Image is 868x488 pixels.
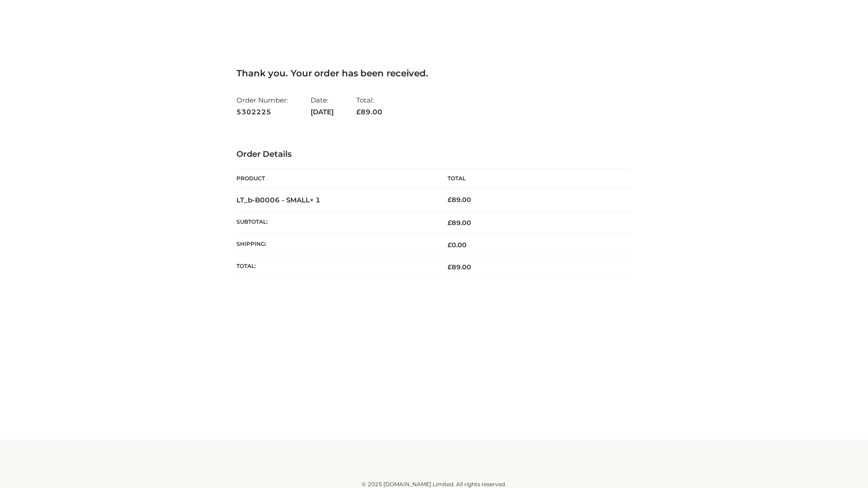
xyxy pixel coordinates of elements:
[236,234,434,256] th: Shipping:
[448,196,471,204] bdi: 89.00
[236,106,288,118] strong: 5302225
[311,92,334,120] li: Date:
[434,169,632,189] th: Total
[448,263,452,271] span: £
[311,106,334,118] strong: [DATE]
[236,68,632,79] h3: Thank you. Your order has been received.
[310,196,321,204] strong: × 1
[448,241,452,249] span: £
[356,108,382,116] span: 89.00
[236,256,434,278] th: Total:
[448,219,452,227] span: £
[236,150,632,160] h3: Order Details
[356,108,361,116] span: £
[356,92,382,120] li: Total:
[236,211,434,234] th: Subtotal:
[448,241,467,249] bdi: 0.00
[236,169,434,189] th: Product
[448,263,471,271] span: 89.00
[448,196,452,204] span: £
[448,219,471,227] span: 89.00
[236,92,288,120] li: Order Number:
[236,196,321,204] strong: LT_b-B0006 - SMALL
